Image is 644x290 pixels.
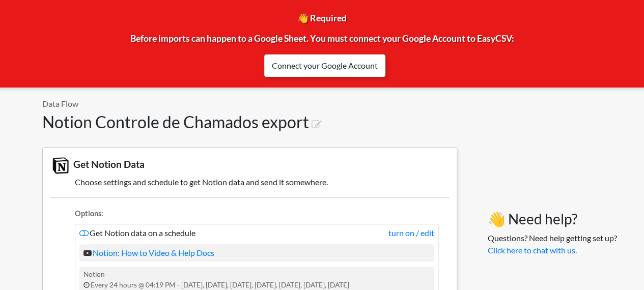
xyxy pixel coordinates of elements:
[42,98,457,110] p: Data Flow
[488,245,577,255] a: Click here to chat with us.
[75,208,439,222] li: Options:
[50,177,449,187] h5: Choose settings and schedule to get Notion data and send it somewhere.
[50,155,71,176] img: Notion
[130,13,514,68] span: 👋 Required Before imports can happen to a Google Sheet. You must connect your Google Account to E...
[488,211,617,228] h3: 👋 Need help?
[83,248,214,257] a: Notion: How to Video & Help Docs
[264,54,386,77] a: Connect your Google Account
[388,227,434,239] a: turn on / edit
[488,232,617,256] p: Questions? Need help getting set up?
[50,155,449,176] h3: Get Notion Data
[42,112,457,132] h1: Notion Controle de Chamados export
